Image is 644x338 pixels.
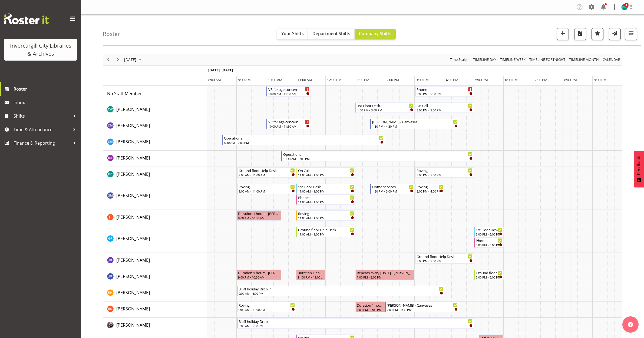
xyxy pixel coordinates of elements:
div: Roving [298,211,354,216]
div: Debra Robinson"s event - Operations Begin From Wednesday, September 24, 2025 at 10:30:00 AM GMT+1... [281,151,474,161]
a: [PERSON_NAME] [116,171,150,177]
div: Roving [239,302,295,308]
div: next period [113,54,122,65]
a: [PERSON_NAME] [116,257,150,263]
div: Ground floor Help Desk [417,254,473,259]
button: Highlight an important date within the roster. [592,28,603,40]
div: Duration 1 hours - [PERSON_NAME] [238,270,280,275]
div: Jillian Hunter"s event - Repeats every wednesday - Jillian Hunter Begin From Wednesday, September... [355,270,415,280]
span: 7:00 PM [535,77,547,82]
div: 1:00 PM - 3:00 PM [357,108,413,112]
a: [PERSON_NAME] [116,214,150,220]
button: Previous [105,56,112,63]
div: 3:00 PM - 5:00 PM [417,173,473,177]
td: Keyu Chen resource [103,318,207,334]
div: [PERSON_NAME] - Canvases [372,119,458,124]
button: Filter Shifts [625,28,637,40]
span: Time Scale [449,56,467,63]
div: 8:30 AM - 2:00 PM [224,140,384,145]
div: Gabriel McKay Smith"s event - Home services Begin From Wednesday, September 24, 2025 at 1:30:00 P... [370,184,415,194]
div: Roving [239,184,295,189]
div: Roving [417,184,443,189]
div: Repeats every [DATE] - [PERSON_NAME] [357,270,413,275]
div: Katie Greene"s event - Duration 1 hours - Katie Greene Begin From Wednesday, September 24, 2025 a... [355,302,385,312]
a: [PERSON_NAME] [116,322,150,328]
div: 5:00 PM - 6:00 PM [476,275,502,279]
div: 5:00 PM - 6:00 PM [476,243,502,247]
span: 8:00 PM [564,77,577,82]
span: [PERSON_NAME] [116,193,150,198]
div: 9:00 AM - 10:30 AM [238,275,280,279]
div: 3:00 PM - 5:00 PM [417,92,473,96]
div: Gabriel McKay Smith"s event - Phone Begin From Wednesday, September 24, 2025 at 11:00:00 AM GMT+1... [296,194,355,205]
div: 11:00 AM - 1:00 PM [298,216,354,220]
div: 1st Floor Desk [476,227,502,232]
div: Jillian Hunter"s event - Duration 1 hours - Jillian Hunter Begin From Wednesday, September 24, 20... [237,270,281,280]
span: [PERSON_NAME] [116,273,150,279]
span: [PERSON_NAME] [116,155,150,161]
div: Katie Greene"s event - Arty Arvo - Canvases Begin From Wednesday, September 24, 2025 at 2:00:00 P... [385,302,459,312]
a: [PERSON_NAME] [116,106,150,112]
img: Rosterit website logo [4,14,49,24]
div: Chamique Mamolo"s event - VR for age concern Begin From Wednesday, September 24, 2025 at 10:00:00... [266,119,311,129]
div: Operations [224,135,384,141]
button: Department Shifts [308,29,355,39]
a: [PERSON_NAME] [116,235,150,242]
button: Send a list of all shifts for the selected filtered period to all rostered employees. [609,28,621,40]
div: Ground floor Help Desk [298,227,354,232]
div: 9:00 AM - 11:00 AM [239,189,295,193]
button: Timeline Month [568,56,600,63]
td: Donald Cunningham resource [103,167,207,183]
span: No Staff Member [107,91,142,97]
div: Glen Tomlinson"s event - Roving Begin From Wednesday, September 24, 2025 at 11:00:00 AM GMT+12:00... [296,210,355,221]
div: Grace Roscoe-Squires"s event - 1st Floor Desk Begin From Wednesday, September 24, 2025 at 5:00:00... [474,227,504,237]
button: Timeline Week [499,56,527,63]
button: Next [114,56,121,63]
span: 1:00 PM [357,77,369,82]
div: Jillian Hunter"s event - Duration 1 hours - Jillian Hunter Begin From Wednesday, September 24, 20... [296,270,326,280]
div: Bluff holiday Drop in [239,319,473,324]
div: Duration 1 hours - [PERSON_NAME] [238,211,280,216]
a: No Staff Member [107,90,142,97]
div: 9:00 AM - 10:30 AM [238,216,280,220]
div: 11:00 AM - 1:00 PM [298,173,354,177]
span: 4:00 PM [446,77,458,82]
div: Phone [298,195,354,200]
span: 12:00 PM [327,77,342,82]
div: 10:30 AM - 5:00 PM [283,157,473,161]
span: 9:00 AM [238,77,251,82]
td: Grace Roscoe-Squires resource [103,226,207,253]
div: 3:00 PM - 5:00 PM [417,259,473,263]
div: Invercargill City Libraries & Archives [9,42,72,58]
div: Catherine Wilson"s event - 1st Floor Desk Begin From Wednesday, September 24, 2025 at 1:00:00 PM ... [355,102,415,113]
div: 10:00 AM - 11:30 AM [268,124,309,128]
div: 1:30 PM - 4:30 PM [372,124,458,128]
div: 11:00 AM - 1:00 PM [298,200,354,204]
div: VR for age concern [268,87,309,92]
div: Ground floor Help Desk [476,270,502,275]
span: 8:00 AM [208,77,221,82]
img: help-xxl-2.png [628,322,633,327]
span: Timeline Fortnight [529,56,566,63]
div: Chamique Mamolo"s event - Arty Arvo - Canvases Begin From Wednesday, September 24, 2025 at 1:30:0... [370,119,459,129]
div: Donald Cunningham"s event - Roving Begin From Wednesday, September 24, 2025 at 3:00:00 PM GMT+12:... [415,167,474,178]
div: On Call [417,103,473,108]
td: Cindy Mulrooney resource [103,134,207,151]
div: 11:00 AM - 1:00 PM [298,189,354,193]
a: [PERSON_NAME] [116,122,150,129]
span: [PERSON_NAME] [116,257,150,263]
img: donald-cunningham11616.jpg [621,4,628,10]
span: 10:00 AM [268,77,282,82]
div: Grace Roscoe-Squires"s event - Phone Begin From Wednesday, September 24, 2025 at 5:00:00 PM GMT+1... [474,237,504,248]
div: Duration 1 hours - [PERSON_NAME] [298,270,325,275]
td: Catherine Wilson resource [103,102,207,118]
span: Department Shifts [312,31,350,37]
div: 11:00 AM - 1:00 PM [298,232,354,236]
span: 5:00 PM [475,77,488,82]
button: Company Shifts [355,29,396,39]
div: 11:00 AM - 12:00 PM [298,275,325,279]
a: [PERSON_NAME] [116,138,150,145]
span: [DATE] [124,56,137,63]
span: [PERSON_NAME] [116,306,150,312]
span: Company Shifts [359,31,391,37]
